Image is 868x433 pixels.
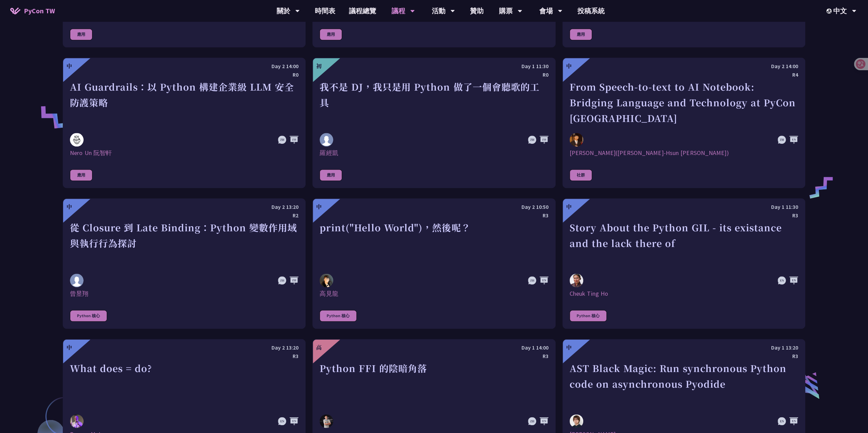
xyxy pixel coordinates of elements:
div: 中 [67,343,72,352]
div: Day 2 10:50 [320,203,548,211]
div: 我不是 DJ，我只是用 Python 做了一個會聽歌的工具 [320,79,548,126]
div: 中 [316,203,322,211]
div: R3 [70,352,298,360]
a: 中 Day 2 14:00 R0 AI Guardrails：以 Python 構建企業級 LLM 安全防護策略 Nero Un 阮智軒 Nero Un 阮智軒 應用 [63,58,306,188]
div: 應用 [320,169,342,181]
div: Day 2 14:00 [570,62,798,71]
div: Day 1 13:20 [570,343,798,352]
div: 中 [566,343,572,352]
div: Day 2 13:20 [70,203,298,211]
div: R3 [320,211,548,220]
div: Day 2 14:00 [70,62,298,71]
img: scc [320,414,333,428]
div: R2 [70,211,298,220]
div: R3 [570,211,798,220]
div: Python 核心 [320,310,357,322]
div: 從 Closure 到 Late Binding：Python 變數作用域與執行行為探討 [70,220,298,267]
div: Day 1 11:30 [320,62,548,71]
img: Reuven M. Lerner [70,414,84,429]
div: 中 [566,203,572,211]
div: print("Hello World")，然後呢？ [320,220,548,267]
span: PyCon TW [24,6,55,16]
div: What does = do? [70,360,298,407]
div: 應用 [70,169,92,181]
a: PyCon TW [3,2,62,19]
div: Day 1 11:30 [570,203,798,211]
div: Python 核心 [570,310,607,322]
img: Cheuk Ting Ho [570,274,583,287]
a: 中 Day 1 11:30 R3 Story About the Python GIL - its existance and the lack there of Cheuk Ting Ho C... [562,198,805,329]
img: 曾昱翔 [70,274,84,287]
div: 中 [67,203,72,211]
div: R3 [320,352,548,360]
div: 羅經凱 [320,149,548,157]
div: R3 [570,352,798,360]
img: Yuichiro Tachibana [570,414,583,428]
div: Story About the Python GIL - its existance and the lack there of [570,220,798,267]
img: Home icon of PyCon TW 2025 [10,7,20,14]
a: 中 Day 2 13:20 R2 從 Closure 到 Late Binding：Python 變數作用域與執行行為探討 曾昱翔 曾昱翔 Python 核心 [63,198,306,329]
a: 中 Day 2 10:50 R3 print("Hello World")，然後呢？ 高見龍 高見龍 Python 核心 [312,198,555,329]
div: R0 [70,71,298,79]
div: AI Guardrails：以 Python 構建企業級 LLM 安全防護策略 [70,79,298,126]
div: AST Black Magic: Run synchronous Python code on asynchronous Pyodide [570,360,798,407]
a: 中 Day 2 14:00 R4 From Speech-to-text to AI Notebook: Bridging Language and Technology at PyCon [G... [562,58,805,188]
div: [PERSON_NAME]([PERSON_NAME]-Hsun [PERSON_NAME]) [570,149,798,157]
div: 應用 [70,29,92,40]
div: Cheuk Ting Ho [570,290,798,298]
div: From Speech-to-text to AI Notebook: Bridging Language and Technology at PyCon [GEOGRAPHIC_DATA] [570,79,798,126]
img: 羅經凱 [320,133,333,146]
div: 高見龍 [320,290,548,298]
div: Python 核心 [70,310,107,322]
div: Nero Un 阮智軒 [70,149,298,157]
a: 初 Day 1 11:30 R0 我不是 DJ，我只是用 Python 做了一個會聽歌的工具 羅經凱 羅經凱 應用 [312,58,555,188]
div: 中 [566,62,572,70]
div: Python FFI 的陰暗角落 [320,360,548,407]
div: Day 2 13:20 [70,343,298,352]
div: R4 [570,71,798,79]
div: 中 [67,62,72,70]
div: R0 [320,71,548,79]
div: 社群 [570,169,592,181]
div: 初 [316,62,322,70]
img: 高見龍 [320,274,333,287]
div: Day 1 14:00 [320,343,548,352]
div: 高 [316,343,322,352]
div: 應用 [320,29,342,40]
div: 曾昱翔 [70,290,298,298]
img: 李昱勳 (Yu-Hsun Lee) [570,133,583,146]
img: Locale Icon [826,9,833,14]
img: Nero Un 阮智軒 [70,133,84,146]
div: 應用 [570,29,592,40]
